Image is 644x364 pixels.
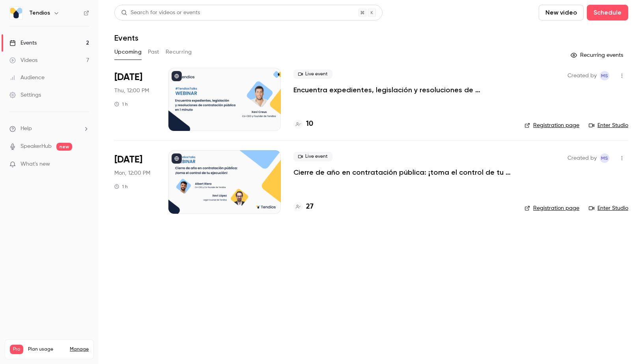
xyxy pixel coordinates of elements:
[121,9,200,17] div: Search for videos or events
[114,101,128,107] div: 1 h
[587,5,628,21] button: Schedule
[293,69,332,79] span: Live event
[567,153,597,163] span: Created by
[525,121,579,129] a: Registration page
[589,121,628,129] a: Enter Studio
[9,39,37,47] div: Events
[114,87,149,95] span: Thu, 12:00 PM
[306,202,314,212] h4: 27
[293,119,313,129] a: 10
[56,143,72,151] span: new
[114,71,142,84] span: [DATE]
[525,204,579,212] a: Registration page
[21,125,32,133] span: Help
[114,68,156,131] div: Sep 25 Thu, 12:00 PM (Europe/Madrid)
[21,160,50,168] span: What's new
[567,49,628,62] button: Recurring events
[10,7,22,19] img: Tendios
[114,150,156,213] div: Oct 20 Mon, 12:00 PM (Europe/Madrid)
[306,119,313,129] h4: 10
[293,202,314,212] a: 27
[21,142,52,151] a: SpeakerHub
[567,71,597,80] span: Created by
[539,5,584,21] button: New video
[166,46,192,58] button: Recurring
[9,91,41,99] div: Settings
[9,56,37,64] div: Videos
[114,46,142,58] button: Upcoming
[148,46,159,58] button: Past
[114,183,128,190] div: 1 h
[29,9,50,17] h6: Tendios
[293,152,332,161] span: Live event
[600,153,609,163] span: Maria Serra
[114,33,138,43] h1: Events
[10,345,23,354] span: Pro
[114,153,142,166] span: [DATE]
[70,346,89,353] a: Manage
[589,204,628,212] a: Enter Studio
[293,85,512,95] a: Encuentra expedientes, legislación y resoluciones de contratación pública en 1 minuto
[600,71,609,80] span: Maria Serra
[293,168,512,177] a: Cierre de año en contratación pública: ¡toma el control de tu ejecución!
[601,153,608,163] span: MS
[9,74,45,82] div: Audience
[9,125,89,133] li: help-dropdown-opener
[28,346,65,353] span: Plan usage
[114,169,150,177] span: Mon, 12:00 PM
[601,71,608,80] span: MS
